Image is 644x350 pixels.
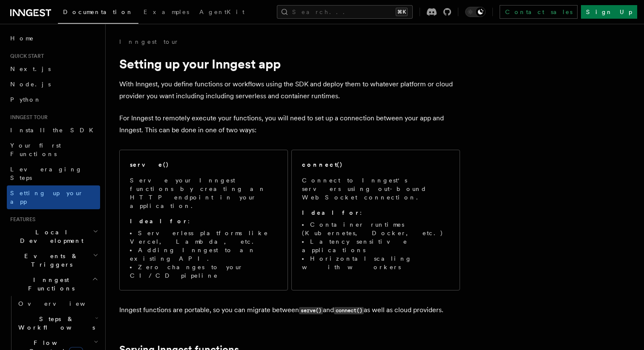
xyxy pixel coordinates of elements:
[199,9,244,15] span: AgentKit
[7,53,44,60] span: Quick start
[130,246,277,263] li: Adding Inngest to an existing API.
[302,160,343,169] h2: connect()
[130,217,277,225] p: :
[10,166,82,181] span: Leveraging Steps
[144,9,189,15] span: Examples
[302,209,360,216] strong: Ideal for
[58,3,138,24] a: Documentation
[7,122,100,138] a: Install the SDK
[302,176,449,202] p: Connect to Inngest's servers using out-bound WebSocket connection.
[302,220,449,237] li: Container runtimes (Kubernetes, Docker, etc.)
[130,229,277,246] li: Serverless platforms like Vercel, Lambda, etc.
[396,8,408,16] kbd: ⌘K
[63,9,133,15] span: Documentation
[119,37,179,46] a: Inngest tour
[119,150,288,290] a: serve()Serve your Inngest functions by creating an HTTP endpoint in your application.Ideal for:Se...
[7,162,100,185] a: Leveraging Steps
[302,254,449,271] li: Horizontal scaling with workers
[15,311,100,335] button: Steps & Workflows
[7,216,35,223] span: Features
[130,160,169,169] h2: serve()
[7,138,100,162] a: Your first Functions
[277,5,413,19] button: Search...⌘K
[7,61,100,77] a: Next.js
[119,78,460,102] p: With Inngest, you define functions or workflows using the SDK and deploy them to whatever platfor...
[581,5,637,19] a: Sign Up
[302,237,449,254] li: Latency sensitive applications
[10,190,83,205] span: Setting up your app
[119,56,460,71] h1: Setting up your Inngest app
[7,31,100,46] a: Home
[500,5,578,19] a: Contact sales
[138,3,194,23] a: Examples
[10,65,51,72] span: Next.js
[7,77,100,92] a: Node.js
[10,34,34,43] span: Home
[15,315,95,332] span: Steps & Workflows
[7,272,100,296] button: Inngest Functions
[7,185,100,209] a: Setting up your app
[7,276,92,293] span: Inngest Functions
[119,304,460,316] p: Inngest functions are portable, so you can migrate between and as well as cloud providers.
[130,263,277,280] li: Zero changes to your CI/CD pipeline
[7,114,48,121] span: Inngest tour
[18,300,106,307] span: Overview
[299,307,323,314] code: serve()
[465,7,486,17] button: Toggle dark mode
[10,96,41,103] span: Python
[119,112,460,136] p: For Inngest to remotely execute your functions, you will need to set up a connection between your...
[291,150,460,290] a: connect()Connect to Inngest's servers using out-bound WebSocket connection.Ideal for:Container ru...
[10,81,51,88] span: Node.js
[130,176,277,210] p: Serve your Inngest functions by creating an HTTP endpoint in your application.
[10,127,98,134] span: Install the SDK
[7,248,100,272] button: Events & Triggers
[7,252,93,269] span: Events & Triggers
[7,92,100,107] a: Python
[7,225,100,248] button: Local Development
[15,296,100,311] a: Overview
[302,208,449,217] p: :
[7,228,93,245] span: Local Development
[130,218,188,225] strong: Ideal for
[194,3,250,23] a: AgentKit
[334,307,364,314] code: connect()
[10,142,61,157] span: Your first Functions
